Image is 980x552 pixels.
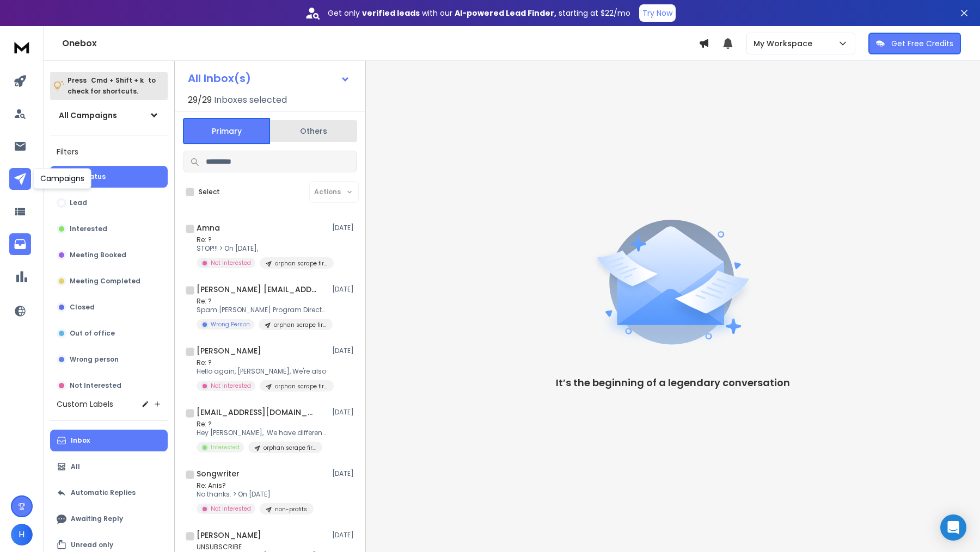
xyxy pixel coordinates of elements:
p: Meeting Booked [70,251,126,259]
button: Automatic Replies [50,482,168,504]
p: Lead [70,199,87,207]
button: All Campaigns [50,104,168,126]
p: It’s the beginning of a legendary conversation [556,375,790,390]
button: Inbox [50,430,168,451]
p: orphan scrape first 1k [275,382,327,390]
img: logo [11,37,33,57]
button: Closed [50,296,168,318]
p: [DATE] [332,346,357,355]
span: Cmd + Shift + k [89,74,145,86]
button: All Status [50,166,168,188]
p: No thanks. > On [DATE] [197,490,314,499]
h3: Custom Labels [57,399,113,410]
p: Get only with our starting at $22/mo [328,8,630,18]
button: Not Interested [50,375,168,396]
button: Try Now [639,4,676,22]
button: Interested [50,218,168,240]
p: All [71,462,80,471]
button: Meeting Booked [50,244,168,266]
p: Automatic Replies [71,488,136,497]
p: Not Interested [70,381,121,390]
h1: [PERSON_NAME] [197,345,261,356]
button: All [50,456,168,477]
p: [DATE] [332,408,357,417]
label: Select [199,188,220,196]
h3: Inboxes selected [214,94,287,107]
p: Hey [PERSON_NAME], We have different packages [197,429,327,437]
p: [DATE] [332,224,357,232]
h1: All Campaigns [59,110,117,121]
p: Spam [PERSON_NAME] Program Director [197,306,327,314]
p: Awaiting Reply [71,514,123,523]
button: Primary [183,118,270,144]
h1: Onebox [62,37,699,50]
strong: verified leads [362,8,420,18]
p: My Workspace [754,38,817,49]
p: Wrong Person [211,320,250,328]
button: Awaiting Reply [50,508,168,530]
p: Inbox [71,436,90,445]
p: Re: ? [197,358,327,367]
p: orphan scrape first 1k [275,259,327,268]
button: Out of office [50,322,168,344]
p: Interested [70,225,107,233]
p: Get Free Credits [891,38,953,49]
p: Try Now [642,8,672,18]
p: orphan scrape first 1k [264,444,316,452]
p: Wrong person [70,355,119,364]
p: Not Interested [211,382,251,390]
button: Get Free Credits [868,33,961,54]
p: Meeting Completed [70,277,140,286]
button: Meeting Completed [50,270,168,292]
h1: [EMAIL_ADDRESS][DOMAIN_NAME] [197,407,316,418]
button: Others [270,119,357,143]
div: Campaigns [33,168,91,189]
p: Interested [211,443,240,451]
p: [DATE] [332,285,357,294]
p: Hello again, [PERSON_NAME], We're also [197,367,327,376]
h1: Songwriter [197,468,240,479]
p: Re: Anis? [197,481,314,490]
button: All Inbox(s) [179,67,359,89]
button: Lead [50,192,168,214]
span: 29 / 29 [188,94,212,107]
p: Re: ? [197,297,327,306]
h1: All Inbox(s) [188,73,251,84]
h1: [PERSON_NAME] [197,530,261,541]
button: Wrong person [50,349,168,370]
p: non-profits [275,505,307,513]
strong: AI-powered Lead Finder, [455,8,556,18]
h1: Amna [197,222,220,233]
p: Unread only [71,541,113,549]
p: STOP!!! > On [DATE], [197,244,327,253]
button: H [11,524,33,545]
p: Closed [70,303,95,312]
h1: [PERSON_NAME] [EMAIL_ADDRESS][DOMAIN_NAME] [197,284,316,295]
h3: Filters [50,144,168,159]
p: Press to check for shortcuts. [68,75,156,97]
div: Open Intercom Messenger [940,514,966,541]
p: [DATE] [332,531,357,539]
p: UNSUBSCRIBE [197,543,317,551]
p: [DATE] [332,469,357,478]
p: orphan scrape first 1k [274,321,326,329]
p: Re: ? [197,420,327,429]
p: Re: ? [197,235,327,244]
p: Out of office [70,329,115,338]
p: Not Interested [211,259,251,267]
p: Not Interested [211,505,251,513]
